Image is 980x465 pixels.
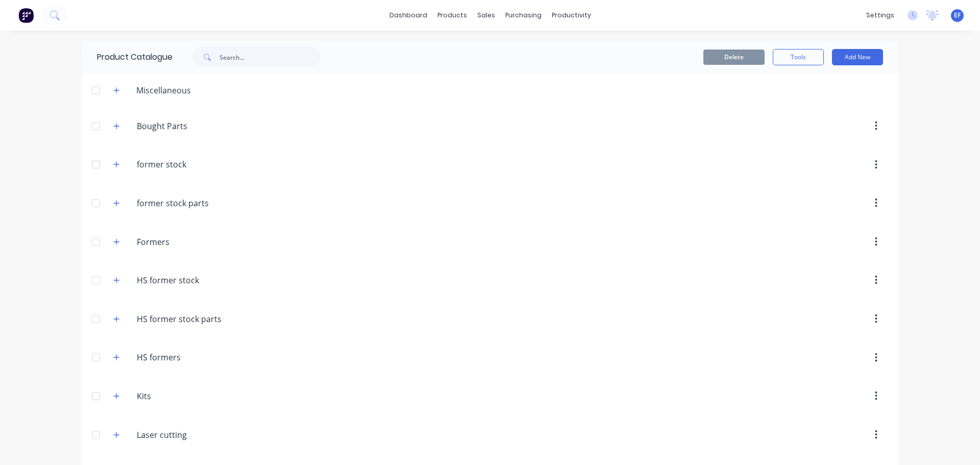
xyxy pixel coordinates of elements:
[219,47,321,67] input: Search...
[137,120,258,132] input: Enter category name
[384,8,432,23] a: dashboard
[432,8,472,23] div: products
[137,158,258,170] input: Enter category name
[137,429,258,441] input: Enter category name
[82,41,173,74] div: Product Catalogue
[137,274,258,286] input: Enter category name
[137,351,258,363] input: Enter category name
[472,8,500,23] div: sales
[703,50,765,65] button: Delete
[547,8,596,23] div: productivity
[773,49,824,65] button: Tools
[137,197,258,209] input: Enter category name
[128,84,199,96] div: Miscellaneous
[137,313,258,325] input: Enter category name
[18,8,34,23] img: Factory
[861,8,899,23] div: settings
[832,49,883,65] button: Add New
[500,8,547,23] div: purchasing
[137,236,258,248] input: Enter category name
[954,11,961,20] span: EF
[137,390,258,402] input: Enter category name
